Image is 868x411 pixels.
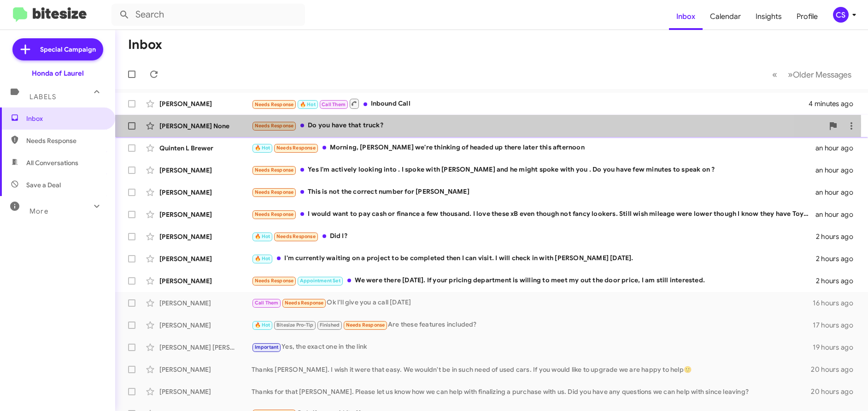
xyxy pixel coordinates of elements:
[255,145,270,151] span: 🔥 Hot
[767,65,857,84] nav: Page navigation example
[255,123,294,129] span: Needs Response
[159,121,252,131] div: [PERSON_NAME] None
[816,232,861,241] div: 2 hours ago
[159,232,252,241] div: [PERSON_NAME]
[276,233,316,239] span: Needs Response
[159,188,252,197] div: [PERSON_NAME]
[255,256,270,262] span: 🔥 Hot
[111,4,305,26] input: Search
[252,187,815,197] div: This is not the correct number for [PERSON_NAME]
[252,209,815,220] div: I would want to pay cash or finance a few thousand. I love these xB even though not fancy lookers...
[252,253,816,264] div: I'm currently waiting on a project to be completed then I can visit. I will check in with [PERSON...
[29,93,56,101] span: Labels
[813,321,861,330] div: 17 hours ago
[815,143,861,153] div: an hour ago
[285,300,324,306] span: Needs Response
[159,210,252,219] div: [PERSON_NAME]
[815,188,861,197] div: an hour ago
[159,365,252,374] div: [PERSON_NAME]
[26,114,105,123] span: Inbox
[26,180,61,190] span: Save a Deal
[320,322,340,328] span: Finished
[669,3,703,30] a: Inbox
[811,365,861,374] div: 20 hours ago
[252,98,809,109] div: Inbound Call
[276,322,313,328] span: Bitesize Pro-Tip
[748,3,789,30] a: Insights
[815,210,861,219] div: an hour ago
[782,65,857,84] button: Next
[811,387,861,396] div: 20 hours ago
[346,322,385,328] span: Needs Response
[252,120,824,131] div: Do you have that truck?
[255,101,294,107] span: Needs Response
[32,69,84,78] div: Honda of Laurel
[252,387,811,396] div: Thanks for that [PERSON_NAME]. Please let us know how we can help with finalizing a purchase with...
[159,343,252,352] div: [PERSON_NAME] [PERSON_NAME]
[29,207,48,215] span: More
[159,321,252,330] div: [PERSON_NAME]
[322,101,346,107] span: Call Them
[252,143,815,153] div: Morning, [PERSON_NAME] we're thinking of headed up there later this afternoon
[40,45,96,54] span: Special Campaign
[276,145,316,151] span: Needs Response
[255,300,279,306] span: Call Them
[252,231,816,242] div: Did I?
[813,298,861,308] div: 16 hours ago
[255,322,270,328] span: 🔥 Hot
[703,3,748,30] a: Calendar
[255,167,294,173] span: Needs Response
[255,211,294,217] span: Needs Response
[767,65,783,84] button: Previous
[788,69,793,80] span: »
[809,99,861,108] div: 4 minutes ago
[793,70,851,80] span: Older Messages
[300,101,316,107] span: 🔥 Hot
[815,166,861,175] div: an hour ago
[255,189,294,195] span: Needs Response
[128,37,162,52] h1: Inbox
[26,158,78,167] span: All Conversations
[833,7,849,23] div: CS
[252,165,815,175] div: Yes I'm actively looking into . I spoke with [PERSON_NAME] and he might spoke with you . Do you h...
[772,69,777,80] span: «
[255,278,294,284] span: Needs Response
[159,166,252,175] div: [PERSON_NAME]
[252,298,813,308] div: Ok I'll give you a call [DATE]
[159,254,252,263] div: [PERSON_NAME]
[789,3,825,30] a: Profile
[252,365,811,374] div: Thanks [PERSON_NAME]. I wish it were that easy. We wouldn't be in such need of used cars. If you ...
[816,276,861,286] div: 2 hours ago
[300,278,340,284] span: Appointment Set
[255,233,270,239] span: 🔥 Hot
[813,343,861,352] div: 19 hours ago
[159,143,252,153] div: Quinten L Brewer
[26,136,105,145] span: Needs Response
[252,320,813,330] div: Are these features included?
[816,254,861,263] div: 2 hours ago
[252,342,813,352] div: Yes, the exact one in the link
[255,344,279,350] span: Important
[252,275,816,286] div: We were there [DATE]. If your pricing department is willing to meet my out the door price, I am s...
[825,7,858,23] button: CS
[12,38,103,60] a: Special Campaign
[159,276,252,286] div: [PERSON_NAME]
[159,387,252,396] div: [PERSON_NAME]
[159,298,252,308] div: [PERSON_NAME]
[159,99,252,108] div: [PERSON_NAME]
